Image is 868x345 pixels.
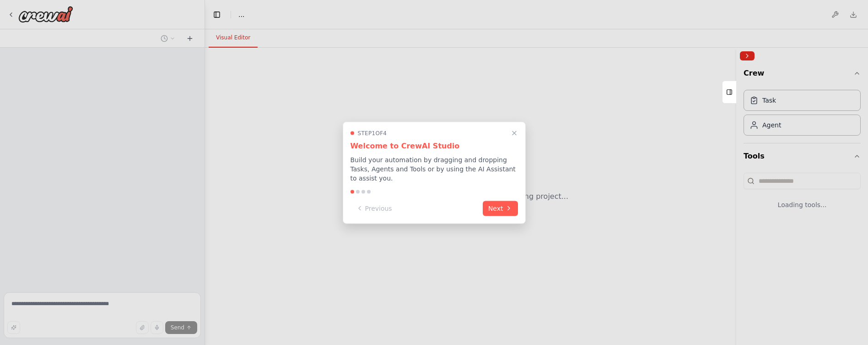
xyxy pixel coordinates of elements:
[350,155,518,182] p: Build your automation by dragging and dropping Tasks, Agents and Tools or by using the AI Assista...
[509,127,520,138] button: Close walkthrough
[350,201,398,216] button: Previous
[210,8,223,21] button: Hide left sidebar
[483,201,518,216] button: Next
[350,140,518,151] h3: Welcome to CrewAI Studio
[358,129,387,137] span: Step 1 of 4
